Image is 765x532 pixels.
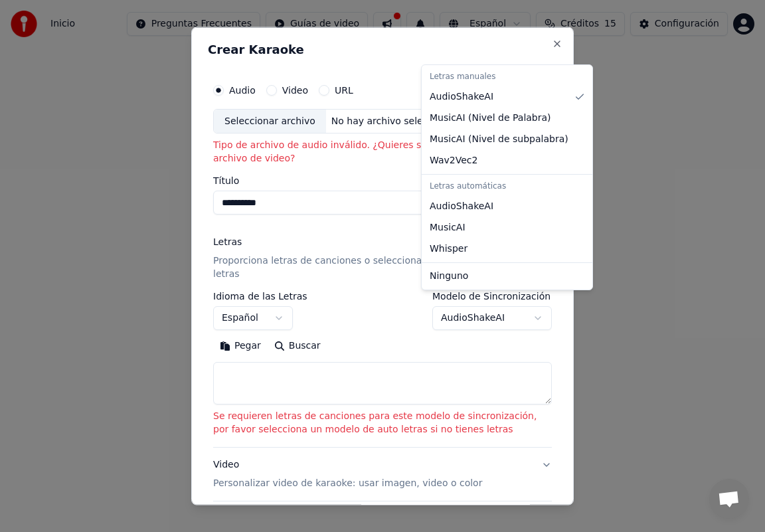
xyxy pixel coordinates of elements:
div: Letras [213,236,242,249]
span: AudioShakeAI [430,200,493,213]
p: Tipo de archivo de audio inválido. ¿Quieres seleccionar un tipo de archivo de video? [213,139,552,165]
label: URL [335,85,353,94]
div: Letras manuales [424,68,590,86]
label: Título [213,176,552,185]
span: Wav2Vec2 [430,154,477,167]
div: No hay archivo seleccionado [326,114,470,128]
button: Pegar [213,335,268,357]
button: Buscar [268,335,327,357]
label: Video [282,85,308,94]
label: Idioma de las Letras [213,292,307,301]
div: Video [213,458,482,490]
label: Audio [229,85,256,94]
span: Ninguno [430,270,468,283]
span: MusicAI ( Nivel de Palabra ) [430,112,551,125]
label: Modelo de Sincronización [432,292,552,301]
span: AudioShakeAI [430,90,493,104]
p: Personalizar video de karaoke: usar imagen, video o color [213,477,482,490]
h2: Crear Karaoke [208,43,557,55]
p: Proporciona letras de canciones o selecciona un modelo de auto letras [213,254,531,281]
span: MusicAI [430,221,466,234]
p: Se requieren letras de canciones para este modelo de sincronización, por favor selecciona un mode... [213,410,552,436]
div: Seleccionar archivo [214,109,326,133]
span: Whisper [430,242,467,256]
span: MusicAI ( Nivel de subpalabra ) [430,133,568,146]
div: Letras automáticas [424,177,590,196]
